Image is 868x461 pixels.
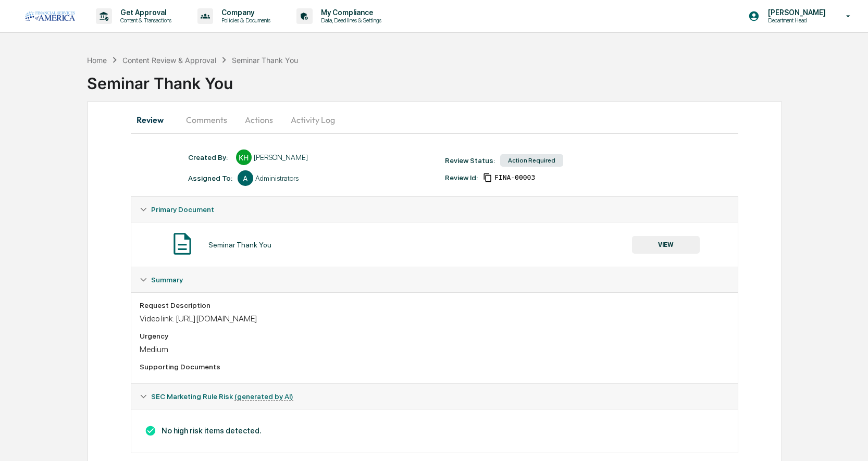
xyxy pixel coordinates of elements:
div: A [238,170,253,186]
div: Review Id: [445,173,478,182]
div: Urgency [140,332,729,340]
span: SEC Marketing Rule Risk [151,392,293,401]
p: [PERSON_NAME] [760,8,831,17]
span: 038d6be7-8b05-4032-8eea-fe40d7a379f0 [494,173,535,182]
u: (generated by AI) [234,392,293,401]
div: Summary [131,267,738,292]
div: secondary tabs example [131,107,738,132]
button: Activity Log [282,107,343,132]
div: Request Description [140,301,729,309]
div: Review Status: [445,156,495,165]
span: Primary Document [151,205,214,214]
p: Policies & Documents [213,17,276,24]
p: My Compliance [313,8,387,17]
div: Primary Document [131,197,738,222]
button: Actions [235,107,282,132]
div: Content Review & Approval [122,56,216,65]
div: Seminar Thank You [232,56,298,65]
div: Created By: ‎ ‎ [188,153,231,161]
div: KH [236,149,252,165]
div: Assigned To: [188,174,232,182]
img: logo [25,11,75,21]
button: VIEW [632,236,700,254]
img: Document Icon [169,231,195,257]
div: Home [87,56,107,65]
div: Seminar Thank You [87,66,868,93]
div: Administrators [255,174,299,182]
p: Department Head [760,17,831,24]
button: Comments [178,107,235,132]
div: SEC Marketing Rule Risk (generated by AI) [131,384,738,409]
iframe: Open customer support [835,427,863,455]
h3: No high risk items detected. [140,425,729,437]
div: Summary [131,292,738,383]
div: Video link: [URL][DOMAIN_NAME] [140,314,729,323]
p: Content & Transactions [112,17,177,24]
div: Primary Document [131,222,738,267]
div: Medium [140,344,729,354]
div: SEC Marketing Rule Risk (generated by AI) [131,409,738,453]
div: Action Required [500,154,563,167]
span: Summary [151,276,183,284]
div: [PERSON_NAME] [254,153,308,161]
div: Supporting Documents [140,363,729,371]
p: Data, Deadlines & Settings [313,17,387,24]
div: Seminar Thank You [208,241,271,249]
button: Review [131,107,178,132]
p: Get Approval [112,8,177,17]
p: Company [213,8,276,17]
